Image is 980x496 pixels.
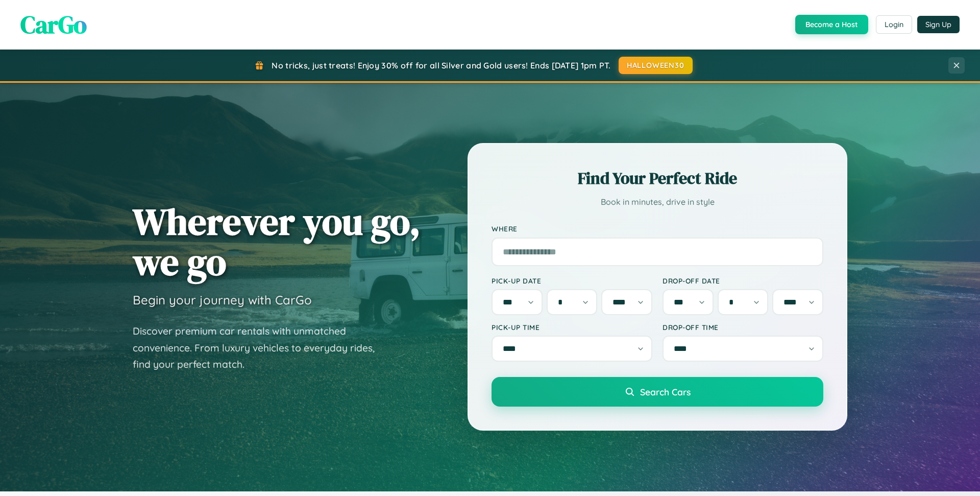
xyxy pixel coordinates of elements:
[492,276,652,285] label: Pick-up Date
[876,15,912,34] button: Login
[133,323,388,373] p: Discover premium car rentals with unmatched convenience. From luxury vehicles to everyday rides, ...
[917,16,960,33] button: Sign Up
[133,292,312,308] h3: Begin your journey with CarGo
[663,323,823,332] label: Drop-off Time
[20,8,87,41] span: CarGo
[795,15,868,34] button: Become a Host
[492,323,652,332] label: Pick-up Time
[640,386,691,397] span: Search Cars
[492,377,823,407] button: Search Cars
[133,201,421,282] h1: Wherever you go, we go
[619,57,693,74] button: HALLOWEEN30
[663,276,823,285] label: Drop-off Date
[492,225,823,233] label: Where
[492,195,823,209] p: Book in minutes, drive in style
[272,60,610,70] span: No tricks, just treats! Enjoy 30% off for all Silver and Gold users! Ends [DATE] 1pm PT.
[492,167,823,190] h2: Find Your Perfect Ride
